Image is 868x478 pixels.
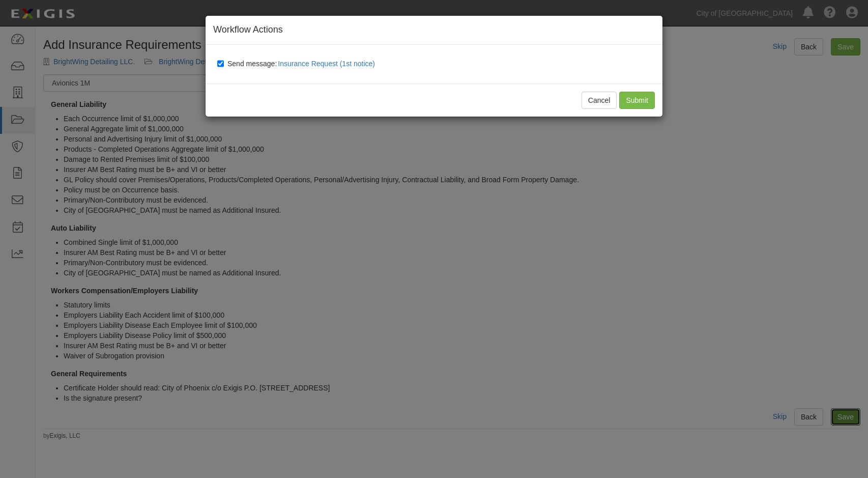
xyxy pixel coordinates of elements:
[213,23,655,37] h4: Workflow Actions
[619,92,655,109] input: Submit
[278,60,375,68] span: Insurance Request (1st notice)
[227,60,379,68] span: Send message:
[582,92,617,109] button: Cancel
[217,60,224,68] input: Send message:Insurance Request (1st notice)
[277,57,379,70] button: Send message:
